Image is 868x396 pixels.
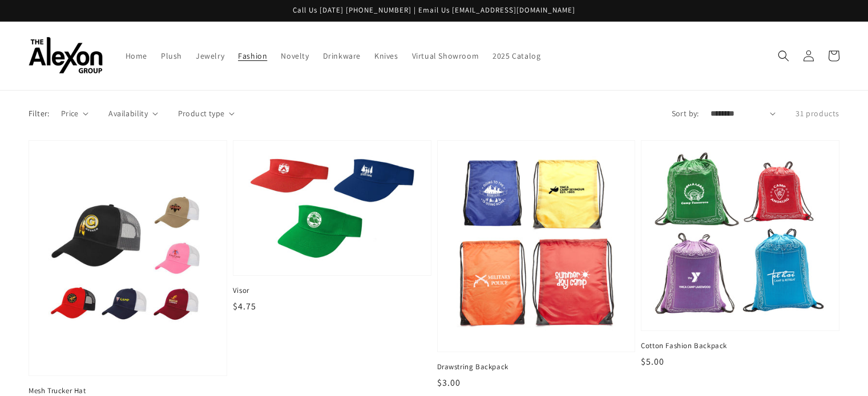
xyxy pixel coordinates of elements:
[126,51,147,61] span: Home
[154,44,189,68] a: Plush
[189,44,231,68] a: Jewelry
[672,108,699,120] label: Sort by:
[374,51,398,61] span: Knives
[29,108,50,120] p: Filter:
[178,108,235,120] summary: Product type
[238,51,267,61] span: Fashion
[281,51,309,61] span: Novelty
[316,44,368,68] a: Drinkware
[437,140,636,390] a: Drawstring Backpack Drawstring Backpack $3.00
[29,37,103,74] img: The Alexon Group
[245,152,419,264] img: Visor
[486,44,547,68] a: 2025 Catalog
[771,43,796,68] summary: Search
[231,44,274,68] a: Fashion
[108,108,158,120] summary: Availability
[233,140,431,313] a: Visor Visor $4.75
[274,44,316,68] a: Novelty
[233,300,256,312] span: $4.75
[196,51,224,61] span: Jewelry
[437,377,461,389] span: $3.00
[323,51,361,61] span: Drinkware
[161,51,182,61] span: Plush
[653,152,827,319] img: Cotton Fashion Backpack
[492,51,540,61] span: 2025 Catalog
[178,108,225,120] span: Product type
[641,341,839,351] span: Cotton Fashion Backpack
[29,386,227,396] span: Mesh Trucker Hat
[412,51,479,61] span: Virtual Showroom
[61,108,79,120] span: Price
[437,362,636,372] span: Drawstring Backpack
[41,152,215,364] img: Mesh Trucker Hat
[233,285,431,296] span: Visor
[796,108,839,120] p: 31 products
[108,108,148,120] span: Availability
[449,152,624,340] img: Drawstring Backpack
[368,44,405,68] a: Knives
[119,44,154,68] a: Home
[61,108,89,120] summary: Price
[405,44,486,68] a: Virtual Showroom
[641,140,839,369] a: Cotton Fashion Backpack Cotton Fashion Backpack $5.00
[641,356,664,368] span: $5.00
